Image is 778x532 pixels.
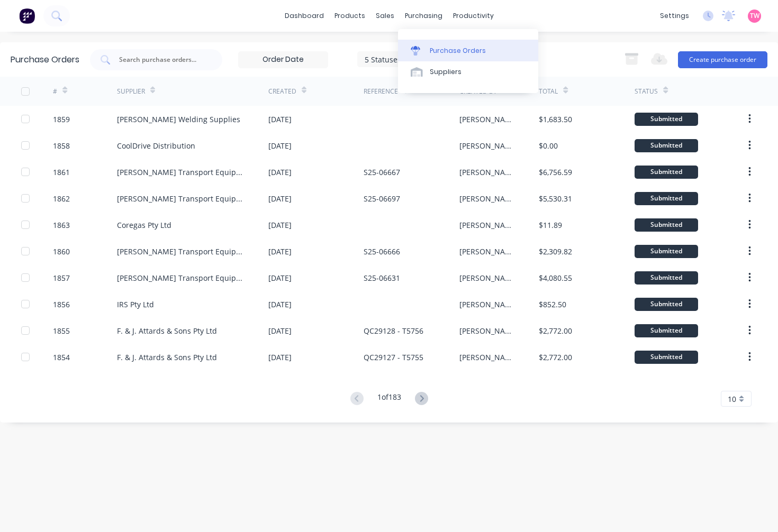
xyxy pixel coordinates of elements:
div: 1 of 183 [377,391,401,407]
div: [DATE] [268,299,292,310]
div: Reference [364,87,398,96]
div: Total [539,87,558,96]
span: TW [750,11,759,21]
div: $4,080.55 [539,272,572,283]
div: # [53,87,57,96]
div: CoolDrive Distribution [117,140,195,151]
span: 10 [728,393,736,405]
img: Factory [19,8,35,24]
div: QC29127 - T5755 [364,352,423,363]
div: S25-06697 [364,193,400,204]
div: F. & J. Attards & Sons Pty Ltd [117,352,217,363]
div: Submitted [635,298,698,311]
div: [PERSON_NAME] [459,325,518,336]
div: [PERSON_NAME] [459,167,518,178]
input: Order Date [239,52,328,68]
div: Purchase Orders [430,46,486,56]
div: $5,530.31 [539,193,572,204]
div: [DATE] [268,272,292,283]
div: [PERSON_NAME] Welding Supplies [117,114,240,125]
div: Submitted [635,351,698,364]
div: [PERSON_NAME] [459,299,518,310]
div: S25-06631 [364,272,400,283]
div: productivity [448,8,499,24]
div: [DATE] [268,140,292,151]
div: [DATE] [268,246,292,257]
div: 1854 [53,352,70,363]
div: [PERSON_NAME] [459,352,518,363]
div: [PERSON_NAME] Transport Equipment [117,167,247,178]
div: [PERSON_NAME] [459,140,518,151]
div: Submitted [635,324,698,337]
div: 1858 [53,140,70,151]
div: [PERSON_NAME] [459,219,518,231]
div: Submitted [635,218,698,232]
div: $11.89 [539,219,562,231]
div: [PERSON_NAME] Transport Equipment [117,246,247,257]
div: Submitted [635,245,698,258]
div: Submitted [635,113,698,126]
div: Created [268,87,296,96]
div: [PERSON_NAME] Transport Equipment [117,272,247,283]
div: [DATE] [268,167,292,178]
div: sales [370,8,400,24]
div: [PERSON_NAME] Transport Equipment [117,193,247,204]
div: 1855 [53,325,70,336]
div: 1860 [53,246,70,257]
div: $0.00 [539,140,558,151]
div: F. & J. Attards & Sons Pty Ltd [117,325,217,336]
div: [PERSON_NAME] [459,272,518,283]
div: 1859 [53,114,70,125]
div: 1857 [53,272,70,283]
div: IRS Pty Ltd [117,299,154,310]
div: settings [655,8,694,24]
div: $852.50 [539,299,566,310]
div: Submitted [635,271,698,285]
div: 1861 [53,167,70,178]
div: [DATE] [268,219,292,231]
div: Submitted [635,139,698,152]
div: S25-06667 [364,167,400,178]
div: 1856 [53,299,70,310]
div: Status [635,87,658,96]
a: Purchase Orders [398,40,538,61]
div: Submitted [635,192,698,205]
input: Search purchase orders... [118,54,206,65]
div: $6,756.59 [539,167,572,178]
div: [DATE] [268,352,292,363]
div: [PERSON_NAME] [459,246,518,257]
div: [PERSON_NAME] [459,114,518,125]
div: 1862 [53,193,70,204]
div: $2,772.00 [539,325,572,336]
div: [PERSON_NAME] [459,193,518,204]
div: 1863 [53,219,70,231]
div: Submitted [635,166,698,179]
div: Coregas Pty Ltd [117,219,171,231]
div: QC29128 - T5756 [364,325,423,336]
a: Suppliers [398,61,538,82]
a: dashboard [279,8,329,24]
div: Purchase Orders [11,53,79,66]
div: purchasing [400,8,448,24]
button: Create purchase order [678,51,767,68]
div: [DATE] [268,114,292,125]
div: Suppliers [430,67,462,77]
div: 5 Statuses [365,53,440,65]
div: Supplier [117,87,145,96]
div: $1,683.50 [539,114,572,125]
div: [DATE] [268,193,292,204]
div: S25-06666 [364,246,400,257]
div: products [329,8,370,24]
div: $2,309.82 [539,246,572,257]
div: [DATE] [268,325,292,336]
div: $2,772.00 [539,352,572,363]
